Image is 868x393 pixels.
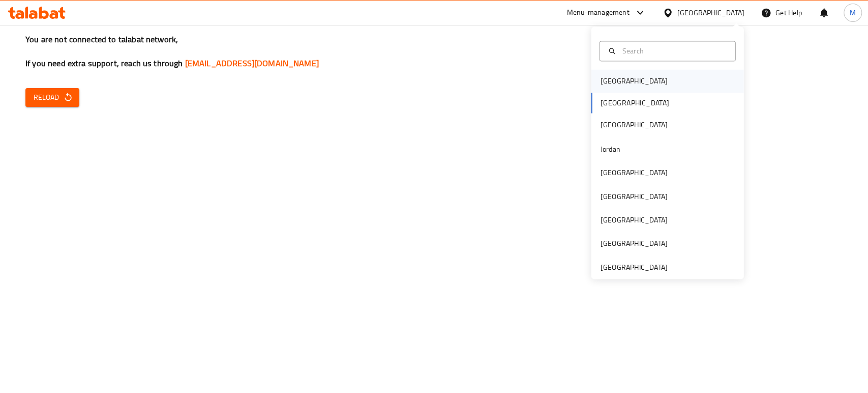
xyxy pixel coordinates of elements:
div: [GEOGRAPHIC_DATA] [601,238,668,249]
h3: You are not connected to talabat network, If you need extra support, reach us through [25,34,843,69]
a: [EMAIL_ADDRESS][DOMAIN_NAME] [185,55,319,71]
div: [GEOGRAPHIC_DATA] [601,261,668,272]
div: [GEOGRAPHIC_DATA] [601,120,668,131]
div: [GEOGRAPHIC_DATA] [601,214,668,225]
div: Jordan [601,143,620,154]
button: Reload [25,88,79,107]
div: [GEOGRAPHIC_DATA] [601,190,668,202]
input: Search [618,45,729,57]
div: [GEOGRAPHIC_DATA] [677,7,744,18]
span: Reload [34,91,71,104]
div: Menu-management [567,7,630,19]
span: M [850,7,856,18]
div: [GEOGRAPHIC_DATA] [601,167,668,178]
div: [GEOGRAPHIC_DATA] [601,75,668,87]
